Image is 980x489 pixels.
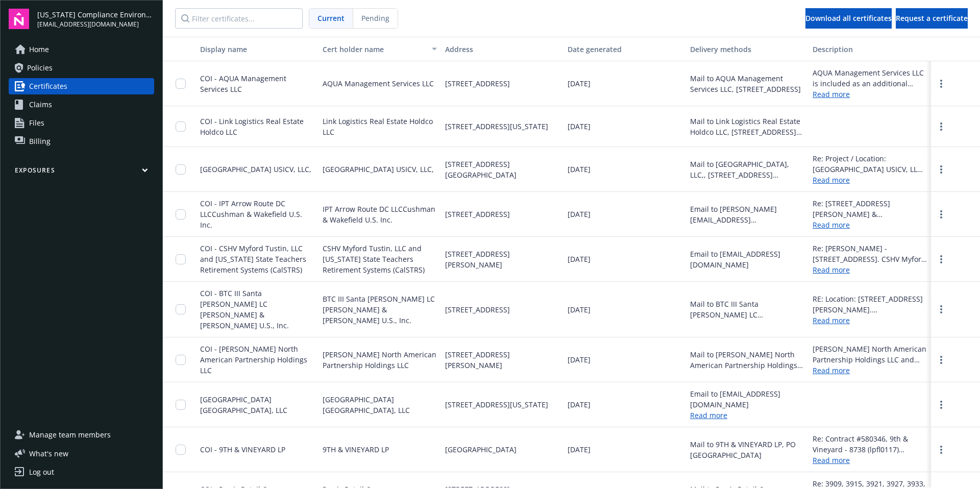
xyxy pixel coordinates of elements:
[9,9,29,29] img: navigator-logo.svg
[445,399,548,410] span: [STREET_ADDRESS][US_STATE]
[323,44,426,55] div: Cert holder name
[175,8,303,29] input: Filter certificates...
[9,41,154,58] a: Home
[568,354,591,365] span: [DATE]
[29,41,49,58] span: Home
[690,204,804,225] div: Email to [PERSON_NAME][EMAIL_ADDRESS][PERSON_NAME][DOMAIN_NAME]
[445,159,559,180] span: [STREET_ADDRESS] [GEOGRAPHIC_DATA]
[568,444,591,455] span: [DATE]
[323,204,437,225] span: IPT Arrow Route DC LLCCushman & Wakefield U.S. Inc.
[9,60,154,76] a: Policies
[445,78,510,89] span: [STREET_ADDRESS]
[935,354,947,366] a: more
[29,464,54,480] div: Log out
[176,121,186,132] input: Toggle Row Selected
[935,399,947,411] a: more
[690,73,804,94] div: Mail to AQUA Management Services LLC, [STREET_ADDRESS]
[813,344,927,365] div: [PERSON_NAME] North American Partnership Holdings LLC and each of its subsidiaries, [PERSON_NAME]...
[176,79,186,89] input: Toggle Row Selected
[200,164,311,174] span: [GEOGRAPHIC_DATA] USICV, LLC,
[813,175,927,185] a: Read more
[29,96,52,113] span: Claims
[813,264,927,275] a: Read more
[317,13,345,23] span: Current
[568,164,591,175] span: [DATE]
[813,433,927,455] div: Re: Contract #580346, 9th & Vineyard - 8738 (lpfl0117) [STREET_ADDRESS][GEOGRAPHIC_DATA] - 8768 (...
[935,253,947,265] a: more
[690,439,804,460] div: Mail to 9TH & VINEYARD LP, PO [GEOGRAPHIC_DATA]
[9,96,154,113] a: Claims
[9,427,154,443] a: Manage team members
[323,164,434,175] span: [GEOGRAPHIC_DATA] USICV, LLC,
[896,13,968,23] span: Request a certificate
[323,116,437,137] span: Link Logistics Real Estate Holdco LLC
[29,133,51,150] span: Billing
[29,115,44,131] span: Files
[690,159,804,180] div: Mail to [GEOGRAPHIC_DATA], LLC,, [STREET_ADDRESS] [GEOGRAPHIC_DATA]
[9,166,154,179] button: Exposures
[935,120,947,133] a: more
[9,115,154,131] a: Files
[445,444,517,455] span: [GEOGRAPHIC_DATA]
[813,365,927,376] a: Read more
[690,410,727,420] a: Read more
[563,37,686,61] button: Date generated
[935,78,947,90] a: more
[29,78,67,94] span: Certificates
[445,121,548,132] span: [STREET_ADDRESS][US_STATE]
[200,445,285,454] span: COI - 9TH & VINEYARD LP
[200,74,286,94] span: COI - AQUA Management Services LLC
[176,445,186,455] input: Toggle Row Selected
[808,37,931,61] button: Description
[445,349,559,371] span: [STREET_ADDRESS][PERSON_NAME]
[37,9,154,29] button: [US_STATE] Compliance Environmental, LLC[EMAIL_ADDRESS][DOMAIN_NAME]
[690,249,804,270] div: Email to [EMAIL_ADDRESS][DOMAIN_NAME]
[813,219,927,230] a: Read more
[176,400,186,410] input: Toggle Row Selected
[353,9,398,28] span: Pending
[813,153,927,175] div: Re: Project / Location: [GEOGRAPHIC_DATA] USICV, LLC. [STREET_ADDRESS][GEOGRAPHIC_DATA], LLC, CBR...
[361,13,389,23] span: Pending
[568,399,591,410] span: [DATE]
[200,44,314,55] div: Display name
[200,116,304,137] span: COI - Link Logistics Real Estate Holdco LLC
[176,164,186,175] input: Toggle Row Selected
[9,448,85,459] button: What's new
[690,116,804,137] div: Mail to Link Logistics Real Estate Holdco LLC, [STREET_ADDRESS][US_STATE]
[323,78,434,89] span: AQUA Management Services LLC
[568,304,591,315] span: [DATE]
[37,20,154,29] span: [EMAIL_ADDRESS][DOMAIN_NAME]
[37,9,154,20] span: [US_STATE] Compliance Environmental, LLC
[935,444,947,456] a: more
[323,294,437,326] span: BTC III Santa [PERSON_NAME] LC [PERSON_NAME] & [PERSON_NAME] U.S., Inc.
[813,243,927,264] div: Re: [PERSON_NAME] - [STREET_ADDRESS]. CSHV Myford Tustin, LLC and [US_STATE] State Teachers Retir...
[813,198,927,219] div: Re: [STREET_ADDRESS] [PERSON_NAME] & [PERSON_NAME] U.S. Inc., Industrial Property Trust, ARES Man...
[686,37,808,61] button: Delivery methods
[200,344,307,375] span: COI - [PERSON_NAME] North American Partnership Holdings LLC
[29,427,111,443] span: Manage team members
[935,303,947,315] a: more
[813,67,927,89] div: AQUA Management Services LLC is included as an additional insured as required by a written contra...
[805,9,892,28] div: Download all certificates
[176,355,186,365] input: Toggle Row Selected
[805,8,892,29] button: Download all certificates
[441,37,563,61] button: Address
[568,78,591,89] span: [DATE]
[445,249,559,270] span: [STREET_ADDRESS][PERSON_NAME]
[9,78,154,94] a: Certificates
[813,89,927,100] a: Read more
[27,60,53,76] span: Policies
[935,163,947,176] a: more
[690,349,804,371] div: Mail to [PERSON_NAME] North American Partnership Holdings LLC, [STREET_ADDRESS][PERSON_NAME]
[813,455,927,466] a: Read more
[323,444,389,455] span: 9TH & VINEYARD LP
[690,44,804,55] div: Delivery methods
[935,208,947,221] a: more
[445,304,510,315] span: [STREET_ADDRESS]
[690,299,804,320] div: Mail to BTC III Santa [PERSON_NAME] LC [PERSON_NAME] & [PERSON_NAME] U.S., Inc., [STREET_ADDRESS]
[200,288,289,330] span: COI - BTC III Santa [PERSON_NAME] LC [PERSON_NAME] & [PERSON_NAME] U.S., Inc.
[200,243,306,275] span: COI - CSHV Myford Tustin, LLC and [US_STATE] State Teachers Retirement Systems (CalSTRS)
[445,44,559,55] div: Address
[29,448,68,459] span: What ' s new
[813,44,927,55] div: Description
